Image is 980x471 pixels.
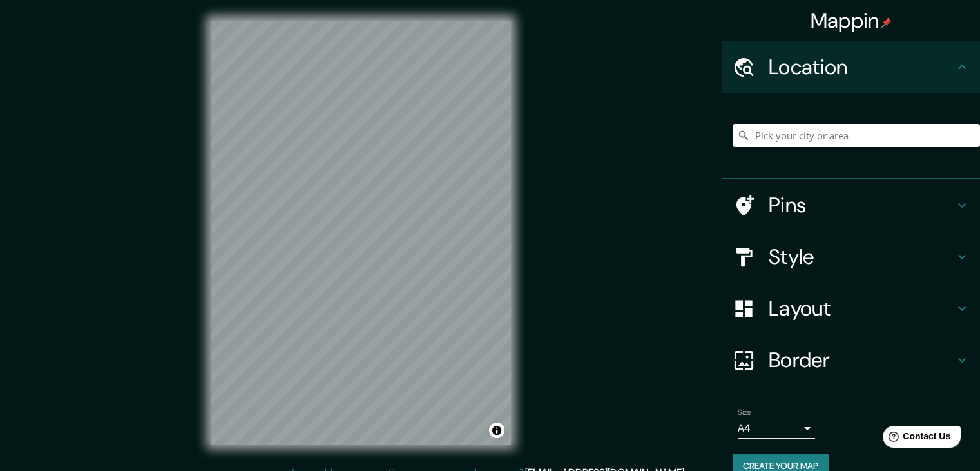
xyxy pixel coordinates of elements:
h4: Mappin [811,8,892,34]
button: Toggle attribution [489,423,504,438]
h4: Pins [769,192,954,218]
h4: Border [769,347,954,373]
input: Pick your city or area [733,124,980,147]
div: Style [722,231,980,283]
div: Pins [722,179,980,231]
img: pin-icon.png [881,17,892,28]
canvas: Map [211,21,511,445]
label: Size [738,407,751,418]
div: Location [722,41,980,93]
h4: Style [769,244,954,270]
h4: Location [769,54,954,80]
h4: Layout [769,296,954,321]
div: Layout [722,283,980,334]
iframe: Help widget launcher [865,421,966,457]
div: Border [722,334,980,386]
div: A4 [738,418,815,439]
